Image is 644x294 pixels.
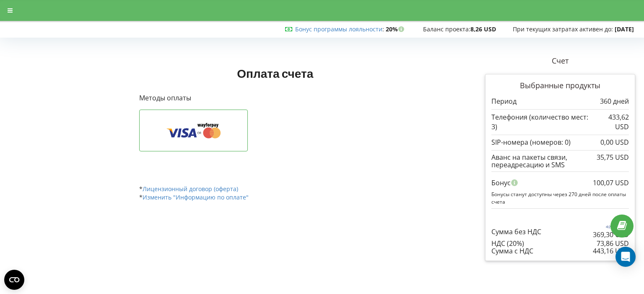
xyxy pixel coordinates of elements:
[597,153,629,161] div: 35,75 USD
[593,224,629,230] p: 429,95 USD
[491,191,629,205] p: Бонусы станут доступны через 270 дней после оплаты счета
[491,227,541,237] p: Сумма без НДС
[491,240,629,247] div: НДС (20%)
[143,193,249,201] a: Изменить "Информацию по оплате"
[597,240,629,247] div: 73,86 USD
[295,25,384,33] span: :
[295,25,382,33] a: Бонус программы лояльности
[491,153,629,169] div: Аванс на пакеты связи, переадресацию и SMS
[139,66,411,81] h1: Оплата счета
[513,25,613,33] span: При текущих затратах активен до:
[423,25,470,33] span: Баланс проекта:
[491,175,629,191] div: Бонус
[600,97,629,106] p: 360 дней
[491,80,629,91] p: Выбранные продукты
[491,97,517,106] p: Период
[615,247,636,267] div: Open Intercom Messenger
[4,270,24,290] button: Open CMP widget
[143,185,238,193] a: Лицензионный договор (оферта)
[600,138,629,147] p: 0,00 USD
[470,25,496,33] strong: 8,26 USD
[485,56,635,66] p: Счет
[593,230,629,240] p: 369,30 USD
[593,175,629,191] div: 100,07 USD
[491,112,594,132] p: Телефония (количество мест: 3)
[386,25,406,33] strong: 20%
[491,247,629,255] div: Сумма с НДС
[593,247,629,255] div: 443,16 USD
[615,25,634,33] strong: [DATE]
[491,138,571,147] p: SIP-номера (номеров: 0)
[139,93,411,103] p: Методы оплаты
[594,112,629,132] p: 433,62 USD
